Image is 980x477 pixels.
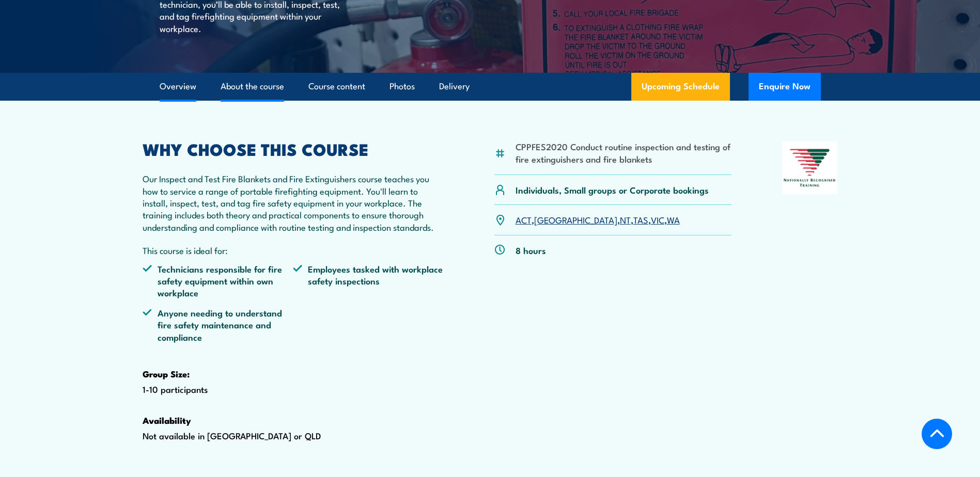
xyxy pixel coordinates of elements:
[620,213,631,226] a: NT
[293,263,444,299] li: Employees tasked with workplace safety inspections
[439,73,470,100] a: Delivery
[651,213,664,226] a: VIC
[160,73,196,100] a: Overview
[516,214,680,226] p: , , , , ,
[631,73,730,101] a: Upcoming Schedule
[143,141,444,156] h2: WHY CHOOSE THIS COURSE
[516,140,732,165] li: CPPFES2020 Conduct routine inspection and testing of fire extinguishers and fire blankets
[143,414,191,427] strong: Availability
[390,73,415,100] a: Photos
[516,184,709,196] p: Individuals, Small groups or Corporate bookings
[308,73,365,100] a: Course content
[143,172,444,233] p: Our Inspect and Test Fire Blankets and Fire Extinguishers course teaches you how to service a ran...
[516,244,546,256] p: 8 hours
[143,367,190,380] strong: Group Size:
[667,213,680,226] a: WA
[633,213,648,226] a: TAS
[221,73,284,100] a: About the course
[749,73,821,101] button: Enquire Now
[143,244,444,256] p: This course is ideal for:
[143,307,293,343] li: Anyone needing to understand fire safety maintenance and compliance
[534,213,617,226] a: [GEOGRAPHIC_DATA]
[143,141,444,474] div: 1-10 participants Not available in [GEOGRAPHIC_DATA] or QLD
[782,141,838,194] img: Nationally Recognised Training logo.
[143,263,293,299] li: Technicians responsible for fire safety equipment within own workplace
[516,213,532,226] a: ACT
